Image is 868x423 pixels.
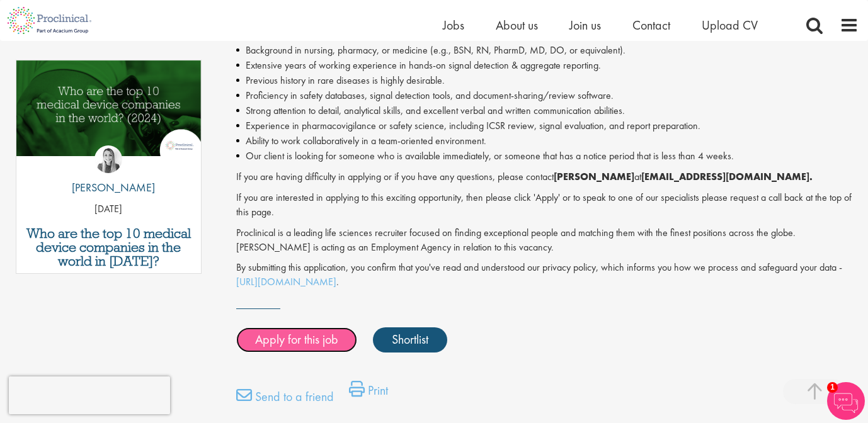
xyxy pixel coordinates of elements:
[236,327,357,352] a: Apply for this job
[62,145,155,202] a: Hannah Burke [PERSON_NAME]
[373,327,447,352] a: Shortlist
[236,149,859,164] li: Our client is looking for someone who is available immediately, or someone that has a notice peri...
[496,17,538,33] a: About us
[236,43,859,58] li: Background in nursing, pharmacy, or medicine (e.g., BSN, RN, PharmD, MD, DO, or equivalent).
[16,60,201,172] a: Link to a post
[554,170,634,183] strong: [PERSON_NAME]
[62,179,155,196] p: [PERSON_NAME]
[16,60,201,156] img: Top 10 Medical Device Companies 2024
[827,382,838,393] span: 1
[569,17,601,33] a: Join us
[236,191,859,220] p: If you are interested in applying to this exciting opportunity, then please click 'Apply' or to s...
[236,88,859,103] li: Proficiency in safety databases, signal detection tools, and document-sharing/review software.
[632,17,670,33] a: Contact
[641,170,813,183] strong: [EMAIL_ADDRESS][DOMAIN_NAME].
[349,381,388,406] a: Print
[94,145,122,173] img: Hannah Burke
[236,226,859,255] p: Proclinical is a leading life sciences recruiter focused on finding exceptional people and matchi...
[23,227,195,268] a: Who are the top 10 medical device companies in the world in [DATE]?
[827,382,865,420] img: Chatbot
[236,133,859,149] li: Ability to work collaboratively in a team-oriented environment.
[236,118,859,133] li: Experience in pharmacovigilance or safety science, including ICSR review, signal evaluation, and ...
[236,58,859,73] li: Extensive years of working experience in hands-on signal detection & aggregate reporting.
[236,387,334,412] a: Send to a friend
[236,170,859,184] p: If you are having difficulty in applying or if you have any questions, please contact at
[702,17,758,33] a: Upload CV
[236,103,859,118] li: Strong attention to detail, analytical skills, and excellent verbal and written communication abi...
[443,17,464,33] a: Jobs
[236,261,859,290] p: By submitting this application, you confirm that you've read and understood our privacy policy, w...
[9,376,170,414] iframe: reCAPTCHA
[236,275,336,288] a: [URL][DOMAIN_NAME]
[236,73,859,88] li: Previous history in rare diseases is highly desirable.
[16,202,201,217] p: [DATE]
